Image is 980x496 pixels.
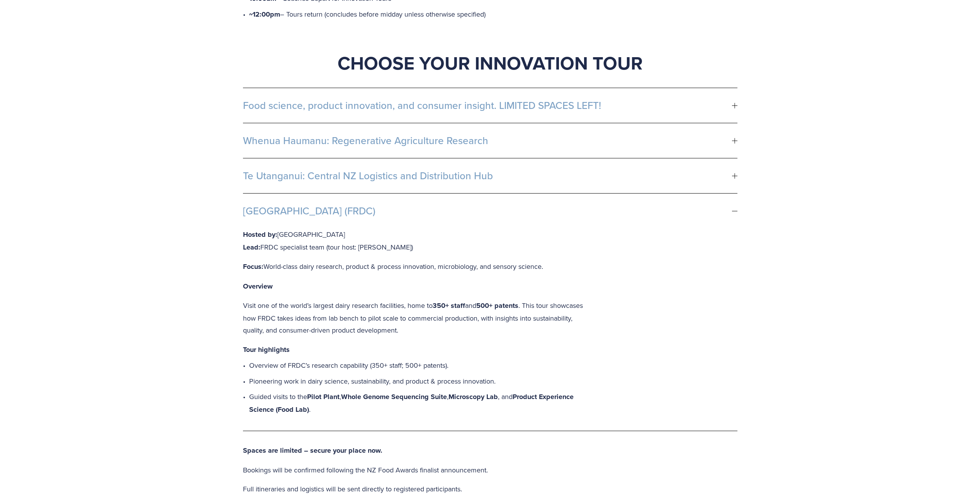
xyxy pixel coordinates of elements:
[243,445,382,455] strong: Spaces are limited – secure your place now.
[476,301,518,311] strong: 500+ patents
[249,9,280,19] strong: ~12:00pm
[243,228,589,253] p: [GEOGRAPHIC_DATA] FRDC specialist team (tour host: [PERSON_NAME])
[243,51,737,75] h1: Choose Your Innovation Tour
[243,299,589,336] p: Visit one of the world’s largest dairy research facilities, home to and . This tour showcases how...
[243,170,732,182] span: Te Utanganui: Central NZ Logistics and Distribution Hub
[243,483,737,495] p: Full itineraries and logistics will be sent directly to registered participants.
[249,359,589,372] p: Overview of FRDC’s research capability (350+ staff; 500+ patents).
[243,123,737,158] button: Whenua Haumanu: Regenerative Agriculture Research
[243,242,260,252] strong: Lead:
[448,392,498,402] strong: Microscopy Lab
[341,392,447,402] strong: Whole Genome Sequencing Suite
[249,375,589,387] p: Pioneering work in dairy science, sustainability, and product & process innovation.
[243,229,277,240] strong: Hosted by:
[243,464,737,476] p: Bookings will be confirmed following the NZ Food Awards finalist announcement.
[243,281,273,291] strong: Overview
[243,158,737,193] button: Te Utanganui: Central NZ Logistics and Distribution Hub
[243,345,290,355] strong: Tour highlights
[243,88,737,123] button: Food science, product innovation, and consumer insight. LIMITED SPACES LEFT!
[243,228,737,431] div: [GEOGRAPHIC_DATA] (FRDC)
[243,205,732,217] span: [GEOGRAPHIC_DATA] (FRDC)
[243,194,737,228] button: [GEOGRAPHIC_DATA] (FRDC)
[307,392,340,402] strong: Pilot Plant
[243,135,732,146] span: Whenua Haumanu: Regenerative Agriculture Research
[243,100,732,111] span: Food science, product innovation, and consumer insight. LIMITED SPACES LEFT!
[249,391,589,416] p: Guided visits to the , , , and .
[249,8,737,21] p: – Tours return (concludes before midday unless otherwise specified)
[243,260,589,273] p: World-class dairy research, product & process innovation, microbiology, and sensory science.
[243,262,263,272] strong: Focus:
[433,301,465,311] strong: 350+ staff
